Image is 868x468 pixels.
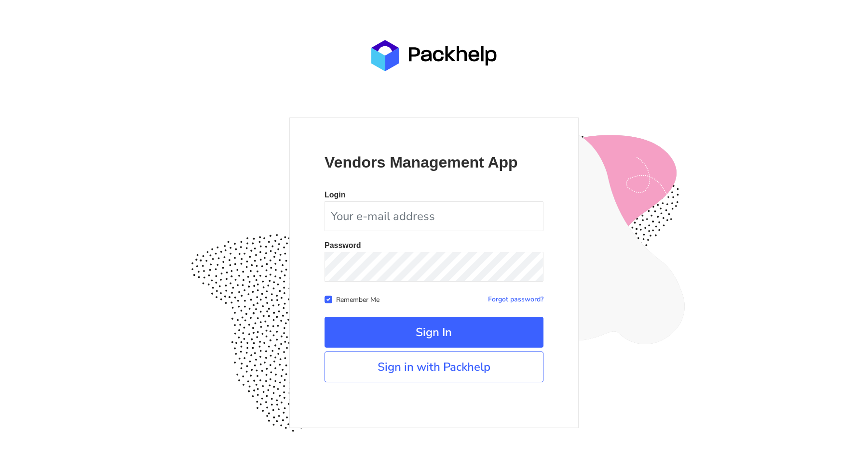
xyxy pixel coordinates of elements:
p: Vendors Management App [325,153,543,172]
input: Your e-mail address [325,201,543,231]
label: Remember Me [336,294,380,304]
a: Sign in with Packhelp [325,351,543,382]
a: Forgot password? [488,295,543,304]
p: Password [325,242,543,249]
button: Sign In [325,317,543,348]
p: Login [325,191,543,199]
